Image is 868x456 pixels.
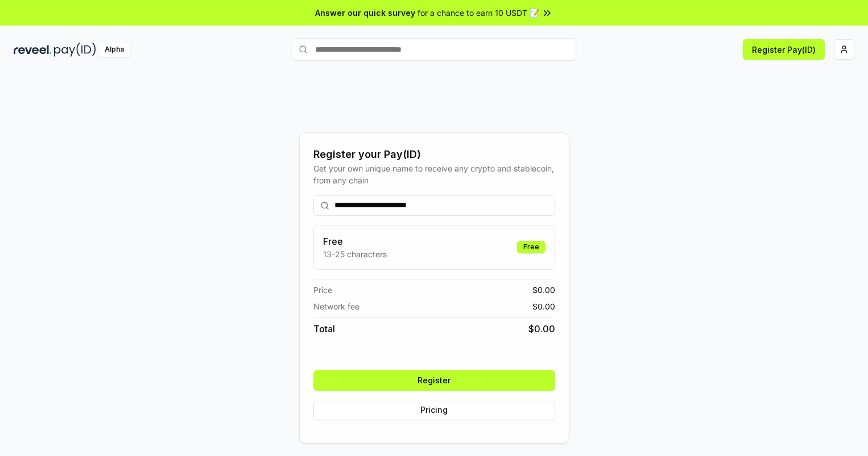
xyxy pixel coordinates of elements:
[313,300,359,312] span: Network fee
[313,370,555,391] button: Register
[315,7,415,19] span: Answer our quick survey
[313,322,335,336] span: Total
[532,300,555,312] span: $ 0.00
[98,43,130,57] div: Alpha
[532,284,555,296] span: $ 0.00
[323,248,387,260] p: 13-25 characters
[743,39,825,60] button: Register Pay(ID)
[313,162,555,186] div: Get your own unique name to receive any crypto and stablecoin, from any chain
[14,43,52,57] img: reveel_dark
[54,43,96,57] img: pay_id
[418,7,539,19] span: for a chance to earn 10 USDT 📝
[313,400,555,420] button: Pricing
[323,235,387,248] h3: Free
[313,147,555,162] div: Register your Pay(ID)
[517,241,545,253] div: Free
[313,284,332,296] span: Price
[528,322,555,336] span: $ 0.00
